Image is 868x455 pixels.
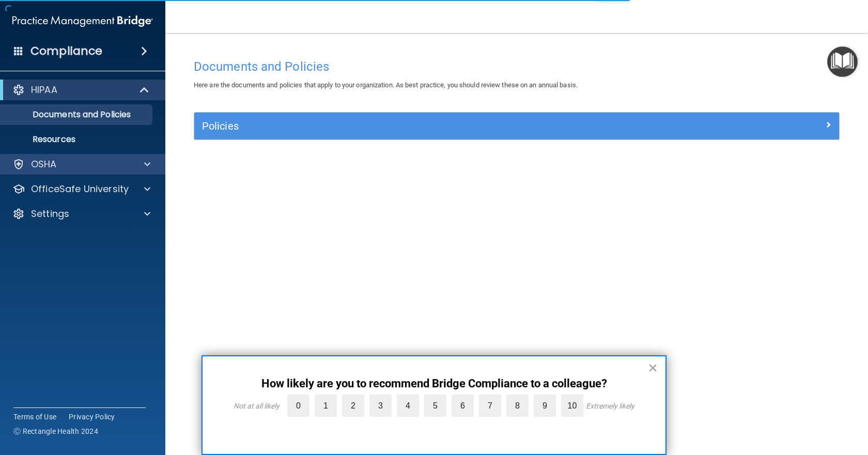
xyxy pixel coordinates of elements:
span: Here are the documents and policies that apply to your organization. As best practice, you should... [194,81,578,89]
label: 1 [315,395,337,417]
h5: Policies [202,120,670,132]
label: 10 [561,395,583,417]
label: 7 [479,395,501,417]
h4: Documents and Policies [194,60,840,73]
label: 0 [287,395,309,417]
img: PMB logo [12,11,153,32]
label: 6 [452,395,474,417]
button: Open Resource Center [827,46,858,77]
label: 3 [369,395,392,417]
p: OSHA [31,158,57,170]
p: Documents and Policies [7,109,148,120]
span: Ⓒ Rectangle Health 2024 [13,426,98,436]
label: 8 [506,395,529,417]
p: HIPAA [31,84,57,96]
label: 2 [342,395,364,417]
a: Privacy Policy [69,412,115,422]
div: Extremely likely [586,402,634,410]
div: Not at all likely [234,402,280,410]
button: Close [648,359,658,376]
a: Terms of Use [13,412,56,422]
p: How likely are you to recommend Bridge Compliance to a colleague? [223,377,645,390]
iframe: Drift Widget Chat Controller [689,382,856,423]
label: 5 [424,395,446,417]
p: Resources [7,134,148,145]
label: 4 [397,395,419,417]
p: Settings [31,208,69,220]
p: OfficeSafe University [31,183,129,195]
label: 9 [534,395,556,417]
h4: Compliance [30,44,102,58]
